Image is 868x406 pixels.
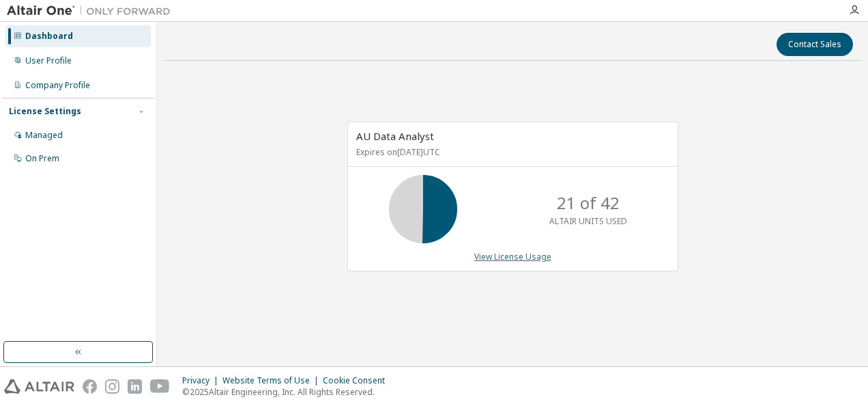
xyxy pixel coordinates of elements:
img: instagram.svg [105,379,119,394]
img: linkedin.svg [128,379,142,394]
div: License Settings [9,106,81,117]
div: On Prem [25,153,59,164]
button: Contact Sales [777,33,853,56]
div: Dashboard [25,31,73,42]
p: ALTAIR UNITS USED [549,215,627,227]
div: User Profile [25,55,72,66]
a: View License Usage [474,251,551,262]
p: © 2025 Altair Engineering, Inc. All Rights Reserved. [182,386,393,398]
span: AU Data Analyst [356,129,434,143]
img: Altair One [7,4,177,18]
img: youtube.svg [150,379,170,394]
div: Privacy [182,375,222,386]
div: Managed [25,130,63,141]
img: facebook.svg [83,379,97,394]
div: Company Profile [25,80,90,91]
p: 21 of 42 [557,191,620,215]
p: Expires on [DATE] UTC [356,146,666,158]
div: Cookie Consent [323,375,393,386]
img: altair_logo.svg [4,379,74,394]
div: Website Terms of Use [222,375,323,386]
